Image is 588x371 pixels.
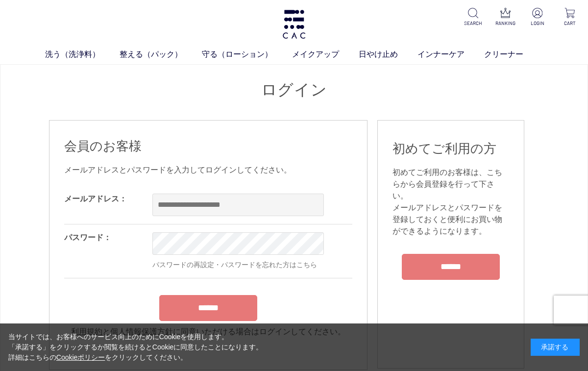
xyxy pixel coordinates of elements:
a: SEARCH [463,8,483,27]
img: logo [281,10,307,39]
p: CART [560,20,580,27]
p: RANKING [495,20,515,27]
a: パスワードの再設定・パスワードを忘れた方はこちら [152,261,317,269]
label: メールアドレス： [64,195,127,203]
a: CART [560,8,580,27]
h1: ログイン [49,79,539,100]
a: 整える（パック） [120,49,202,60]
p: SEARCH [463,20,483,27]
a: LOGIN [527,8,548,27]
div: 当サイトでは、お客様へのサービス向上のためにCookieを使用します。 「承諾する」をクリックするか閲覧を続けるとCookieに同意したことになります。 詳細はこちらの をクリックしてください。 [8,332,263,363]
a: RANKING [495,8,515,27]
div: メールアドレスとパスワードを入力してログインしてください。 [64,164,352,176]
span: 初めてご利用の方 [392,141,496,156]
a: Cookieポリシー [56,353,105,361]
div: 初めてご利用のお客様は、こちらから会員登録を行って下さい。 メールアドレスとパスワードを登録しておくと便利にお買い物ができるようになります。 [392,167,509,237]
span: 会員のお客様 [64,139,142,153]
label: パスワード： [64,233,111,242]
a: インナーケア [417,49,484,60]
a: 洗う（洗浄料） [45,49,120,60]
div: 承諾する [531,339,580,356]
a: 守る（ローション） [202,49,292,60]
a: メイクアップ [292,49,359,60]
p: LOGIN [527,20,548,27]
a: 日やけ止め [359,49,417,60]
a: クリーナー [484,49,543,60]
